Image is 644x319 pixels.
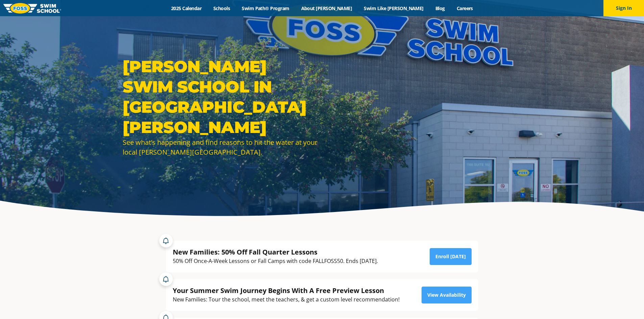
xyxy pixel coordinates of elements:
a: Blog [429,5,451,11]
div: Your Summer Swim Journey Begins With A Free Preview Lesson [173,286,400,295]
img: FOSS Swim School Logo [3,3,61,14]
div: 50% Off Once-A-Week Lessons or Fall Camps with code FALLFOSS50. Ends [DATE]. [173,257,378,266]
div: See what’s happening and find reasons to hit the water at your local [PERSON_NAME][GEOGRAPHIC_DATA]. [123,137,319,157]
a: About [PERSON_NAME] [295,5,358,11]
a: Swim Like [PERSON_NAME] [358,5,430,11]
a: Swim Path® Program [236,5,295,11]
a: Schools [208,5,236,11]
a: View Availability [422,287,472,303]
h1: [PERSON_NAME] Swim School in [GEOGRAPHIC_DATA][PERSON_NAME] [123,56,319,137]
div: New Families: Tour the school, meet the teachers, & get a custom level recommendation! [173,295,400,304]
a: Careers [451,5,479,11]
a: Enroll [DATE] [430,248,472,265]
div: New Families: 50% Off Fall Quarter Lessons [173,247,378,257]
a: 2025 Calendar [165,5,208,11]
